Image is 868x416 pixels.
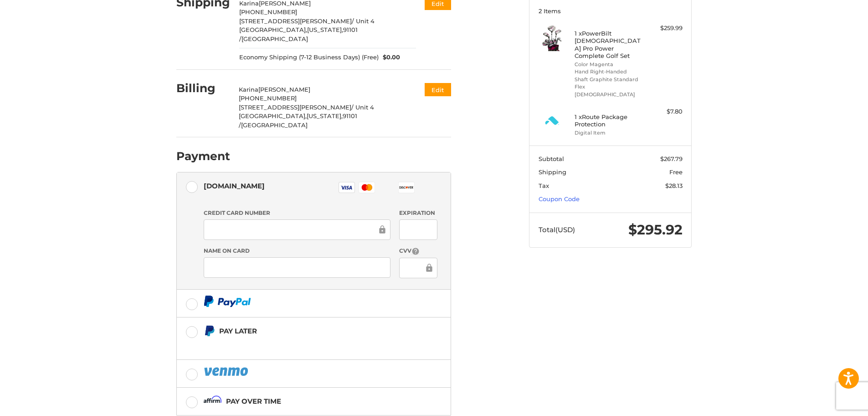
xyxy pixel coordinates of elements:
span: Free [669,168,683,176]
li: Shaft Graphite Standard [575,76,644,83]
li: Hand Right-Handed [575,68,644,76]
span: [PHONE_NUMBER] [239,8,297,16]
h4: 1 x PowerBilt [DEMOGRAPHIC_DATA] Pro Power Complete Golf Set [575,30,644,59]
img: Pay Later icon [204,325,215,337]
h3: 2 Items [539,7,683,15]
img: PayPal icon [204,366,250,377]
h2: Billing [176,81,230,95]
iframe: PayPal Message 1 [204,340,394,348]
a: Coupon Code [539,195,580,203]
li: Digital Item [575,129,644,137]
div: Pay over time [226,394,281,409]
span: [GEOGRAPHIC_DATA], [239,112,307,120]
span: $28.13 [665,182,683,189]
span: Karina [239,86,258,93]
div: $259.99 [647,24,683,33]
span: Economy Shipping (7-12 Business Days) (Free) [239,53,379,62]
span: / Unit 4 [352,17,375,25]
span: [US_STATE], [307,26,343,33]
span: [US_STATE], [307,112,343,120]
h4: 1 x Route Package Protection [575,113,644,128]
button: Edit [425,83,451,96]
img: Affirm icon [204,395,222,407]
span: [GEOGRAPHIC_DATA] [241,35,308,42]
div: $7.80 [647,107,683,116]
span: Total (USD) [539,225,575,234]
span: [PERSON_NAME] [258,86,310,93]
span: $0.00 [379,53,401,62]
h2: Payment [176,149,230,163]
span: [STREET_ADDRESS][PERSON_NAME] [239,104,351,111]
span: Shipping [539,168,566,176]
label: CVV [399,247,437,255]
span: Subtotal [539,155,564,162]
li: Flex [DEMOGRAPHIC_DATA] [575,83,644,98]
span: $295.92 [628,221,683,238]
span: $267.79 [660,155,683,162]
span: [PHONE_NUMBER] [239,94,297,102]
label: Expiration [399,209,437,217]
span: 91101 / [239,112,357,129]
div: Pay Later [219,323,394,338]
li: Color Magenta [575,61,644,68]
span: 91101 / [239,26,358,42]
img: PayPal icon [204,296,251,307]
span: [GEOGRAPHIC_DATA] [241,121,308,129]
div: [DOMAIN_NAME] [204,178,265,193]
span: / Unit 4 [351,104,374,111]
label: Credit Card Number [204,209,390,217]
label: Name on Card [204,247,390,255]
span: [GEOGRAPHIC_DATA], [239,26,307,33]
span: [STREET_ADDRESS][PERSON_NAME] [239,17,352,25]
span: Tax [539,182,549,189]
